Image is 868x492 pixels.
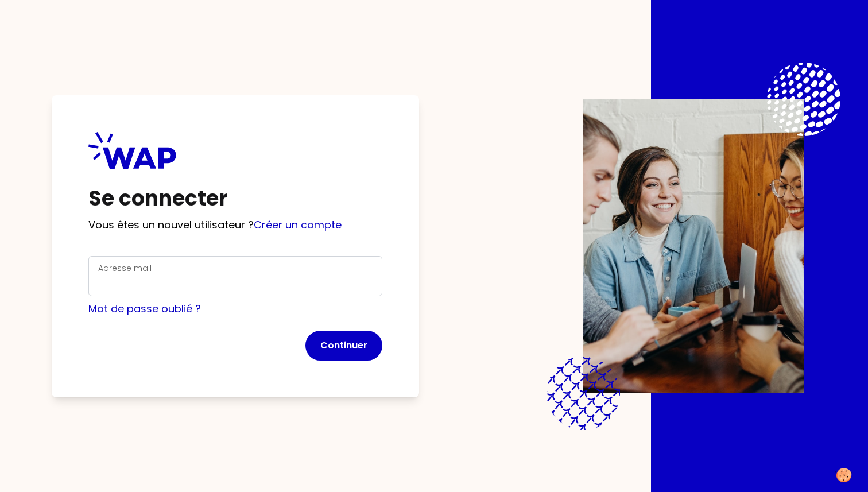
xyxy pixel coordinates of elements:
[828,461,859,489] button: Manage your preferences about cookies
[305,331,382,361] button: Continuer
[88,187,382,210] h1: Se connecter
[88,217,382,233] p: Vous êtes un nouvel utilisateur ?
[88,301,201,316] a: Mot de passe oublié ?
[254,218,342,232] a: Créer un compte
[98,262,152,274] label: Adresse mail
[583,99,804,393] img: Description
